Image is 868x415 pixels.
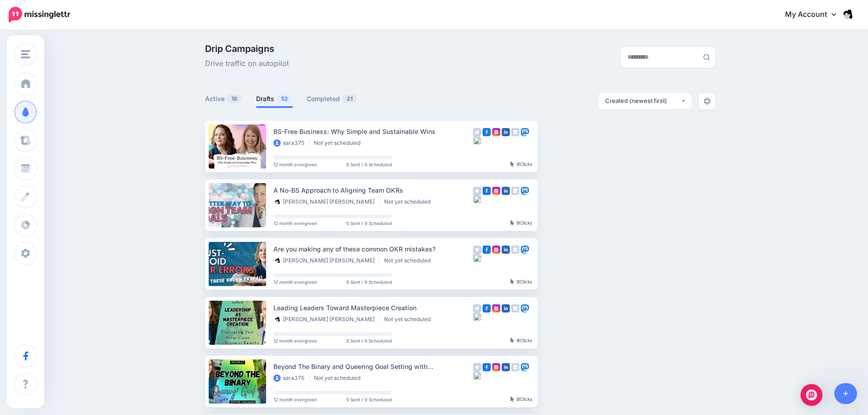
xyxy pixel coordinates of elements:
img: facebook-square.png [483,128,491,136]
li: [PERSON_NAME] [PERSON_NAME] [273,198,380,205]
b: 0 [517,220,520,225]
span: 16 [227,94,242,103]
b: 0 [517,279,520,284]
img: bluesky-square.png [473,195,481,203]
li: [PERSON_NAME] [PERSON_NAME] [273,257,380,264]
img: google_business-grey-square.png [511,246,519,254]
img: facebook-square.png [483,304,491,313]
img: twitter-grey-square.png [473,187,481,195]
div: Created (newest first) [605,97,681,105]
img: google_business-grey-square.png [511,187,519,195]
button: Created (newest first) [598,93,692,109]
div: Beyond The Binary and Queering Goal Setting with [PERSON_NAME] [273,361,473,372]
img: bluesky-square.png [473,136,481,144]
img: mastodon-square.png [521,187,529,195]
img: settings-grey.png [704,97,711,105]
div: A No-BS Approach to Aligning Team OKRs [273,185,473,195]
span: 12 month evergreen [273,338,317,343]
img: google_business-grey-square.png [511,128,519,136]
li: [PERSON_NAME] [PERSON_NAME] [273,316,380,323]
div: Clicks [510,279,532,285]
img: pointer-grey-darker.png [510,279,514,284]
img: facebook-square.png [483,246,491,254]
div: Leading Leaders Toward Masterpiece Creation [273,302,473,313]
img: twitter-grey-square.png [473,246,481,254]
li: Not yet scheduled [314,374,365,382]
li: Not yet scheduled [384,257,435,264]
img: mastodon-square.png [521,128,529,136]
img: google_business-grey-square.png [511,363,519,371]
img: linkedin-square.png [502,363,510,371]
img: instagram-square.png [492,187,500,195]
img: instagram-square.png [492,128,500,136]
img: mastodon-square.png [521,363,529,371]
img: linkedin-square.png [502,187,510,195]
span: 12 month evergreen [273,280,317,284]
span: 0 Sent / 9 Scheduled [346,338,392,343]
img: instagram-square.png [492,246,500,254]
img: twitter-grey-square.png [473,128,481,136]
div: Clicks [510,162,532,167]
span: Drive traffic on autopilot [205,58,289,70]
span: 21 [342,94,357,103]
img: bluesky-square.png [473,254,481,262]
img: mastodon-square.png [521,304,529,313]
img: search-grey-6.png [703,54,710,61]
img: bluesky-square.png [473,313,481,321]
b: 0 [517,338,520,343]
img: pointer-grey-darker.png [510,161,514,167]
img: pointer-grey-darker.png [510,338,514,343]
b: 0 [517,161,520,167]
span: 0 Sent / 0 Scheduled [346,397,392,402]
div: Clicks [510,397,532,402]
span: 12 month evergreen [273,397,317,402]
div: Open Intercom Messenger [801,384,822,406]
li: sara375 [273,139,309,147]
img: facebook-square.png [483,363,491,371]
img: bluesky-square.png [473,371,481,379]
div: Clicks [510,338,532,343]
span: 12 month evergreen [273,221,317,225]
b: 0 [517,396,520,402]
img: mastodon-square.png [521,246,529,254]
a: Drafts52 [256,93,293,104]
div: Clicks [510,220,532,226]
img: menu.png [21,50,30,58]
span: 0 Sent / 9 Scheduled [346,280,392,284]
a: My Account [776,4,854,26]
span: 0 Sent / 9 Scheduled [346,221,392,225]
li: Not yet scheduled [384,316,435,323]
img: pointer-grey-darker.png [510,220,514,225]
img: Missinglettr [9,7,70,22]
img: twitter-grey-square.png [473,304,481,313]
li: Not yet scheduled [384,198,435,205]
span: Drip Campaigns [205,44,289,53]
img: linkedin-square.png [502,128,510,136]
div: BS-Free Business: Why Simple and Sustainable Wins [273,126,473,137]
div: Are you making any of these common OKR mistakes? [273,244,473,254]
img: instagram-square.png [492,304,500,313]
img: linkedin-square.png [502,304,510,313]
li: Not yet scheduled [314,139,365,147]
span: 52 [277,94,293,103]
img: twitter-grey-square.png [473,363,481,371]
span: 0 Sent / 0 Scheduled [346,162,392,167]
img: facebook-square.png [483,187,491,195]
img: pointer-grey-darker.png [510,396,514,402]
img: google_business-grey-square.png [511,304,519,313]
img: instagram-square.png [492,363,500,371]
li: sara375 [273,374,309,382]
span: 12 month evergreen [273,162,317,167]
img: linkedin-square.png [502,246,510,254]
a: Completed21 [307,93,358,104]
a: Active16 [205,93,242,104]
